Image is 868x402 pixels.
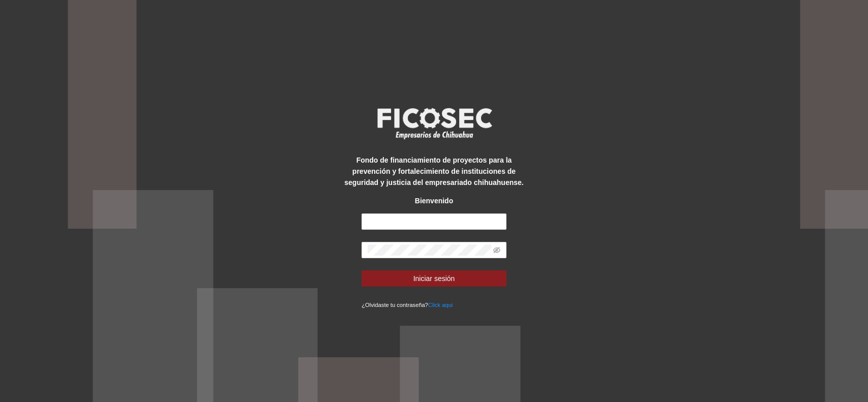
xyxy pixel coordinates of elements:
strong: Bienvenido [415,197,453,205]
small: ¿Olvidaste tu contraseña? [362,302,453,308]
strong: Fondo de financiamiento de proyectos para la prevención y fortalecimiento de instituciones de seg... [344,156,523,187]
span: Iniciar sesión [413,273,455,284]
a: Click aqui [428,302,453,308]
button: Iniciar sesión [362,270,506,287]
span: eye-invisible [493,246,500,254]
img: logo [371,105,498,142]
